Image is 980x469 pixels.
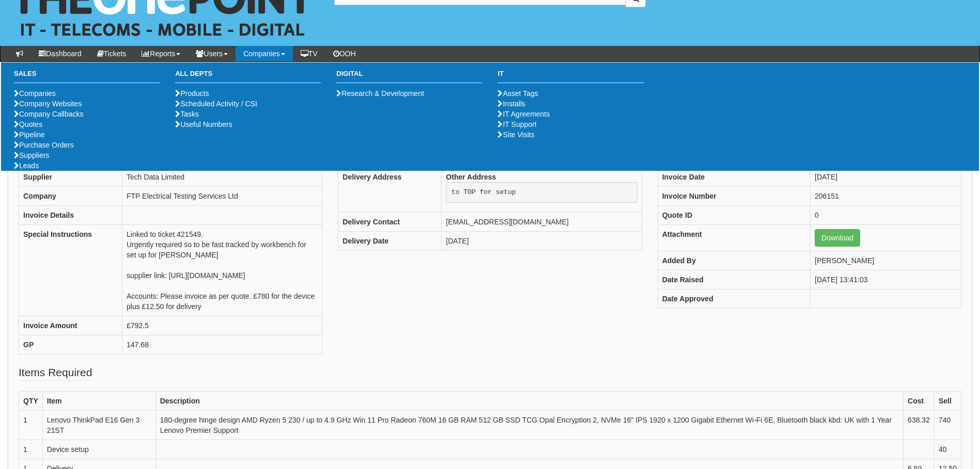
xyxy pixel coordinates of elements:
[934,411,961,440] td: 740
[811,168,961,187] td: [DATE]
[658,206,810,225] th: Quote ID
[188,46,236,61] a: Users
[14,110,84,118] a: Company Callbacks
[904,411,935,440] td: 638.32
[19,316,122,335] th: Invoice Amount
[19,206,122,225] th: Invoice Details
[14,89,56,98] a: Companies
[31,46,89,61] a: Dashboard
[811,251,961,270] td: [PERSON_NAME]
[42,411,155,440] td: Lenovo ThinkPad E16 Gen 3 21ST
[175,110,199,118] a: Tasks
[42,440,155,459] td: Device setup
[122,335,322,354] td: 147.68
[89,46,134,61] a: Tickets
[446,173,496,181] b: Other Address
[658,251,810,270] th: Added By
[122,316,322,335] td: £792.5
[122,225,322,316] td: Linked to ticket 421549. Urgently required so to be fast tracked by workbench for set up for [PER...
[14,100,82,108] a: Company Websites
[14,151,49,159] a: Suppliers
[446,182,637,203] pre: to TOP for setup
[175,89,209,98] a: Products
[14,161,39,170] a: Leads
[442,212,642,231] td: [EMAIL_ADDRESS][DOMAIN_NAME]
[442,231,642,250] td: [DATE]
[497,110,550,118] a: IT Agreements
[658,225,810,251] th: Attachment
[19,225,122,316] th: Special Instructions
[19,392,43,411] th: QTY
[14,131,45,139] a: Pipeline
[14,141,74,149] a: Purchase Orders
[175,70,321,83] h3: All Depts
[236,46,293,61] a: Companies
[815,229,860,247] a: Download
[155,392,903,411] th: Description
[134,46,188,61] a: Reports
[338,168,442,213] th: Delivery Address
[19,187,122,206] th: Company
[336,70,482,83] h3: Digital
[19,440,43,459] td: 1
[325,46,364,61] a: OOH
[175,100,257,108] a: Scheduled Activity / CSI
[658,168,810,187] th: Invoice Date
[14,70,160,83] h3: Sales
[497,70,643,83] h3: IT
[14,120,42,128] a: Quotes
[122,187,322,206] td: FTP Electrical Testing Services Ltd
[338,212,442,231] th: Delivery Contact
[497,120,536,128] a: IT Support
[497,131,534,139] a: Site Visits
[19,411,43,440] td: 1
[293,46,325,61] a: TV
[658,187,810,206] th: Invoice Number
[338,231,442,250] th: Delivery Date
[19,335,122,354] th: GP
[175,120,232,128] a: Useful Numbers
[42,392,155,411] th: Item
[122,168,322,187] td: Tech Data Limited
[19,168,122,187] th: Supplier
[811,187,961,206] td: 206151
[811,206,961,225] td: 0
[497,89,538,98] a: Asset Tags
[811,270,961,289] td: [DATE] 13:41:03
[934,440,961,459] td: 40
[658,270,810,289] th: Date Raised
[904,392,935,411] th: Cost
[497,100,525,108] a: Installs
[19,365,92,381] legend: Items Required
[336,89,424,98] a: Research & Development
[934,392,961,411] th: Sell
[658,289,810,309] th: Date Approved
[155,411,903,440] td: 180-degree hinge design AMD Ryzen 5 230 / up to 4.9 GHz Win 11 Pro Radeon 760M 16 GB RAM 512 GB S...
